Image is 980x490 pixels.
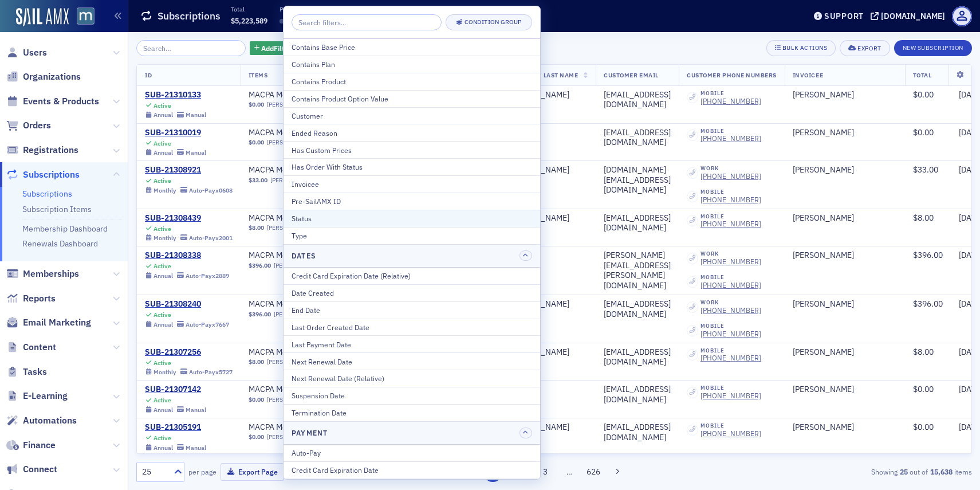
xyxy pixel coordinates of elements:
[700,391,761,400] div: [PHONE_NUMBER]
[284,227,540,244] button: Type
[284,124,540,141] button: Ended Reason
[793,71,823,79] span: Invoicee
[6,46,47,59] a: Users
[700,330,761,338] div: [PHONE_NUMBER]
[154,444,173,452] div: Annual
[249,128,393,138] span: MACPA Membership
[23,268,79,280] span: Memberships
[267,101,313,108] a: [PERSON_NAME]
[145,422,206,433] div: SUB-21305191
[871,12,949,20] button: [DOMAIN_NAME]
[249,347,393,358] span: MACPA Membership
[604,128,671,148] div: [EMAIL_ADDRESS][DOMAIN_NAME]
[249,422,393,433] a: MACPA Membership (Annual)
[284,404,540,421] button: Termination Date
[292,14,442,30] input: Search filters...
[186,406,206,414] div: Manual
[145,347,233,358] div: SUB-21307256
[793,90,854,100] div: [PERSON_NAME]
[145,90,206,100] div: SUB-21310133
[284,193,540,210] button: Pre-SailAMX ID
[700,134,761,143] a: [PHONE_NUMBER]
[249,250,393,261] span: MACPA Membership
[23,366,47,378] span: Tasks
[508,385,588,395] div: Hsia
[292,145,532,155] div: Has Custom Prices
[154,359,171,367] div: Active
[186,111,206,119] div: Manual
[793,213,854,224] a: [PERSON_NAME]
[604,385,671,405] div: [EMAIL_ADDRESS][DOMAIN_NAME]
[188,467,217,477] label: per page
[700,281,761,289] div: [PHONE_NUMBER]
[189,234,233,242] div: Auto-Pay x2001
[284,39,540,56] button: Contains Base Price
[145,250,229,261] div: SUB-21308338
[267,433,313,441] a: [PERSON_NAME]
[22,238,98,249] a: Renewals Dashboard
[6,168,80,181] a: Subscriptions
[793,347,854,358] a: [PERSON_NAME]
[249,224,264,232] span: $8.00
[583,462,603,482] button: 626
[250,41,297,56] button: AddFilter
[793,128,854,138] a: [PERSON_NAME]
[700,172,761,181] div: [PHONE_NUMBER]
[23,463,57,476] span: Connect
[700,347,761,354] div: mobile
[154,149,173,156] div: Annual
[284,175,540,193] button: Invoicee
[604,422,671,442] div: [EMAIL_ADDRESS][DOMAIN_NAME]
[284,370,540,387] button: Next Renewal Date (Relative)
[158,9,221,23] h1: Subscriptions
[508,128,588,138] div: Kimani
[508,213,588,224] div: [PERSON_NAME]
[22,204,92,214] a: Subscription Items
[145,165,233,175] a: SUB-21308921
[6,463,57,476] a: Connect
[284,461,540,479] button: Credit Card Expiration Date
[23,316,91,329] span: Email Marketing
[145,385,206,395] div: SUB-21307142
[894,40,972,56] button: New Subscription
[284,158,540,175] button: Has Order With Status
[6,144,78,156] a: Registrations
[913,127,934,138] span: $0.00
[186,321,229,328] div: Auto-Pay x7667
[700,97,761,105] a: [PHONE_NUMBER]
[508,299,588,309] div: [PERSON_NAME]
[145,213,233,224] div: SUB-21308439
[292,322,532,332] div: Last Order Created Date
[267,139,313,146] a: [PERSON_NAME]
[508,250,588,261] div: Kordon
[249,385,393,395] span: MACPA Membership
[700,274,761,281] div: mobile
[881,11,945,21] div: [DOMAIN_NAME]
[6,414,77,427] a: Automations
[154,311,171,319] div: Active
[604,213,671,233] div: [EMAIL_ADDRESS][DOMAIN_NAME]
[186,272,229,280] div: Auto-Pay x2889
[142,466,167,478] div: 25
[793,90,897,100] span: Karen Johnson-Moore
[280,19,320,23] span: ‌
[292,59,532,69] div: Contains Plan
[154,234,176,242] div: Monthly
[16,8,69,26] a: SailAMX
[700,219,761,228] a: [PHONE_NUMBER]
[292,305,532,315] div: End Date
[249,165,393,175] span: MACPA Membership
[782,45,827,51] div: Bulk Actions
[284,141,540,158] button: Has Custom Prices
[6,292,56,305] a: Reports
[284,387,540,404] button: Suspension Date
[249,311,271,318] span: $396.00
[292,42,532,52] div: Contains Base Price
[508,347,588,358] div: [PERSON_NAME]
[292,179,532,189] div: Invoicee
[508,71,578,79] span: Customer Last Name
[292,196,532,206] div: Pre-SailAMX ID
